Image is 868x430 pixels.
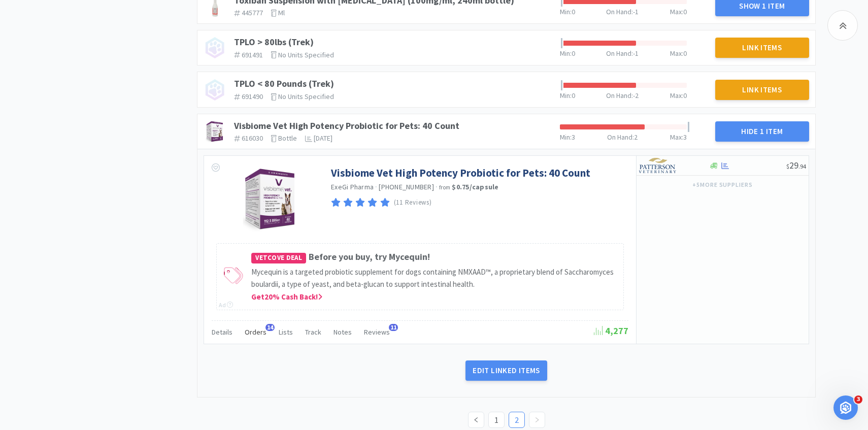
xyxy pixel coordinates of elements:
[633,7,639,16] span: -1
[364,327,390,337] span: Reviews
[331,166,590,180] a: Visbiome Vet High Potency Probiotic for Pets: 40 Count
[762,1,785,11] span: 1 Item
[715,121,810,142] button: Hide 1 Item
[833,395,858,420] iframe: Intercom live chat
[509,412,524,427] a: 2
[314,134,332,143] span: [DATE]
[488,412,505,428] li: 1
[465,360,547,381] button: Edit Linked Items
[234,78,334,89] a: TPLO < 80 Pounds (Trek)
[560,49,572,58] span: Min :
[219,300,233,310] div: Ad
[715,80,810,100] button: Link Items
[594,325,628,337] span: 4,277
[572,133,575,142] span: 3
[436,182,438,191] span: ·
[389,324,398,331] span: 11
[251,250,618,264] h4: Before you buy, try Mycequin!
[529,412,545,428] li: Next Page
[639,158,677,173] img: f5e969b455434c6296c6d81ef179fa71_3.png
[234,120,459,131] a: Visbiome Vet High Potency Probiotic for Pets: 40 Count
[278,8,285,17] span: ml
[572,91,575,100] span: 0
[331,182,374,191] a: ExeGi Pharma
[606,7,633,16] span: On Hand :
[251,292,322,302] span: Get 20 % Cash Back!
[251,253,306,263] span: Vetcove Deal
[509,412,525,428] li: 2
[607,133,634,142] span: On Hand :
[854,395,862,404] span: 3
[242,50,263,59] span: 691491
[278,50,334,59] span: No units specified
[687,178,758,192] button: +5more suppliers
[242,8,263,17] span: 445777
[606,49,633,58] span: On Hand :
[489,412,504,427] a: 1
[670,91,683,100] span: Max :
[204,79,226,101] img: no_image.png
[633,49,639,58] span: -1
[245,327,266,337] span: Orders
[683,7,687,16] span: 0
[683,49,687,58] span: 0
[278,134,297,143] span: bottle
[333,327,352,337] span: Notes
[670,133,683,142] span: Max :
[473,417,479,423] i: icon: left
[379,182,434,191] span: [PHONE_NUMBER]
[204,37,226,59] img: no_image.png
[375,182,377,191] span: ·
[278,92,334,101] span: No units specified
[206,120,224,143] img: f8a31b5004c24fbdb93168f8c0b6417f_371969.png
[560,133,572,142] span: Min :
[560,91,572,100] span: Min :
[715,38,810,58] button: Link Items
[212,327,232,337] span: Details
[786,159,806,171] span: 29
[760,126,783,136] span: 1 Item
[606,91,633,100] span: On Hand :
[242,92,263,101] span: 691490
[670,49,683,58] span: Max :
[786,162,789,170] span: $
[633,91,639,100] span: -2
[572,7,575,16] span: 0
[798,162,806,170] span: . 94
[243,166,297,232] img: 19d3063c2ef94a8e85ff6507b020a429_313262.png
[572,49,575,58] span: 0
[394,197,432,208] p: (11 Reviews)
[305,327,321,337] span: Track
[265,324,275,331] span: 14
[670,7,683,16] span: Max :
[468,412,484,428] li: Previous Page
[452,182,498,191] strong: $0.75 / capsule
[242,134,263,143] span: 616030
[560,7,572,16] span: Min :
[634,133,638,142] span: 2
[251,266,618,290] p: Mycequin is a targeted probiotic supplement for dogs containing NMXAAD™, a proprietary blend of S...
[234,36,314,48] a: TPLO > 80lbs (Trek)
[279,327,293,337] span: Lists
[439,184,450,191] span: from
[683,91,687,100] span: 0
[534,417,540,423] i: icon: right
[683,133,687,142] span: 3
